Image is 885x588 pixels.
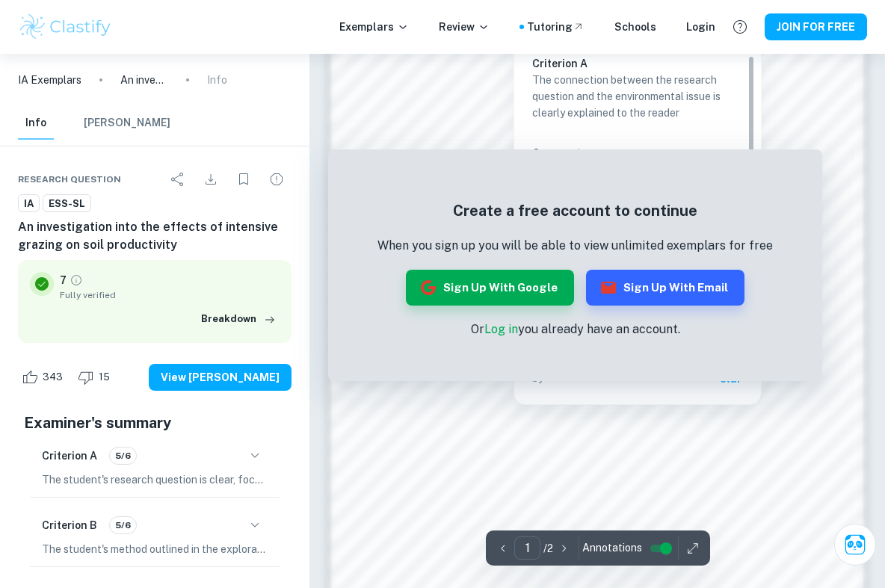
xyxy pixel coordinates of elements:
h6: Comment [532,145,743,161]
p: When you sign up you will be able to view unlimited exemplars for free [377,237,773,255]
h5: Examiner's summary [24,412,286,434]
span: IA [19,196,39,211]
h6: Criterion A [42,448,97,464]
a: Log in [484,322,518,336]
button: JOIN FOR FREE [765,13,867,40]
p: Or you already have an account. [377,321,773,338]
h6: An investigation into the effects of intensive grazing on soil productivity [18,218,292,254]
p: / 2 [543,540,553,557]
p: The student's method outlined in the exploration is appropriate for addressing the research quest... [42,541,268,557]
span: Annotations [582,540,642,556]
span: ESS-SL [43,196,90,211]
span: 343 [34,370,71,385]
p: The student's research question is clear, focused, and fully relevant to the investigation, as it... [42,471,268,488]
a: Tutoring [527,19,585,35]
button: Breakdown [197,308,280,330]
div: Like [18,365,71,389]
h6: Criterion B [42,517,97,533]
span: 15 [90,370,118,385]
span: Research question [18,173,121,186]
a: ESS-SL [43,194,91,213]
h5: Create a free account to continue [377,199,773,222]
p: Info [207,72,227,88]
div: Report issue [262,164,292,194]
button: [PERSON_NAME] [84,107,170,140]
a: IA Exemplars [18,72,81,88]
a: Grade fully verified [70,273,83,287]
button: Sign up with Email [586,270,744,306]
div: Share [163,164,193,194]
p: Review [439,19,490,35]
button: Ask Clai [834,524,876,566]
button: View [PERSON_NAME] [149,364,292,391]
a: Login [686,19,715,35]
span: 5/6 [110,449,136,462]
p: The connection between the research question and the environmental issue is clearly explained to ... [532,72,743,121]
a: Schools [614,19,656,35]
span: Fully verified [60,288,280,302]
a: IA [18,194,40,213]
button: Help and Feedback [727,14,753,40]
button: Sign up with Google [406,270,574,306]
p: Exemplars [339,19,409,35]
div: Bookmark [229,164,259,194]
h6: Criterion A [532,55,755,72]
p: An investigation into the effects of intensive grazing on soil productivity [120,72,168,88]
div: Dislike [74,365,118,389]
button: Info [18,107,54,140]
img: Clastify logo [18,12,113,42]
span: 5/6 [110,519,136,532]
div: Download [196,164,226,194]
p: 7 [60,272,67,288]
